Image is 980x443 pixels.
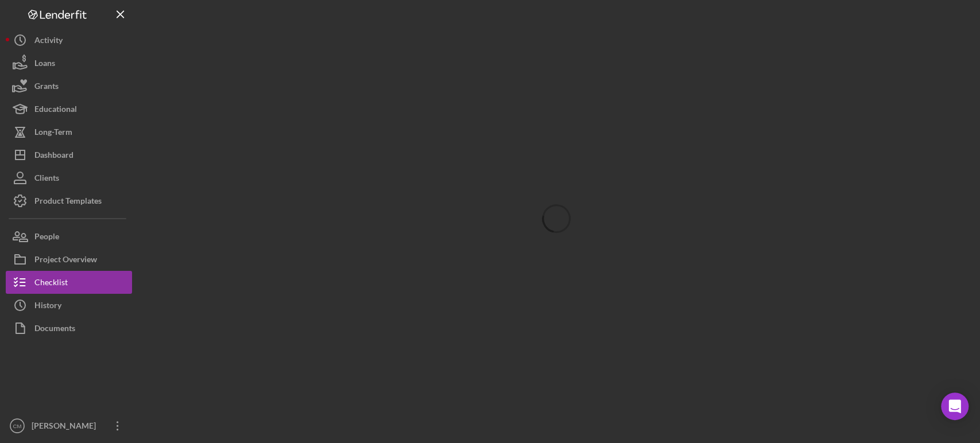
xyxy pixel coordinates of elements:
div: Loans [34,52,55,77]
button: Dashboard [6,143,132,166]
button: Long-Term [6,121,132,143]
div: Documents [34,317,75,343]
button: Loans [6,52,132,75]
div: Grants [34,75,59,100]
div: People [34,225,59,251]
button: Activity [6,29,132,52]
button: Documents [6,317,132,340]
div: History [34,294,61,320]
div: Clients [34,166,59,192]
div: [PERSON_NAME] [29,414,103,440]
button: Project Overview [6,248,132,271]
button: Educational [6,98,132,121]
button: CM[PERSON_NAME] [6,414,132,437]
div: Checklist [34,271,68,297]
text: CM [13,423,22,429]
div: Project Overview [34,248,97,274]
div: Dashboard [34,143,73,169]
button: People [6,225,132,248]
button: Product Templates [6,189,132,212]
button: Checklist [6,271,132,294]
div: Educational [34,98,77,123]
div: Product Templates [34,189,102,215]
div: Activity [34,29,63,55]
div: Open Intercom Messenger [941,393,969,420]
button: History [6,294,132,317]
button: Grants [6,75,132,98]
button: Clients [6,166,132,189]
div: Long-Term [34,121,72,146]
